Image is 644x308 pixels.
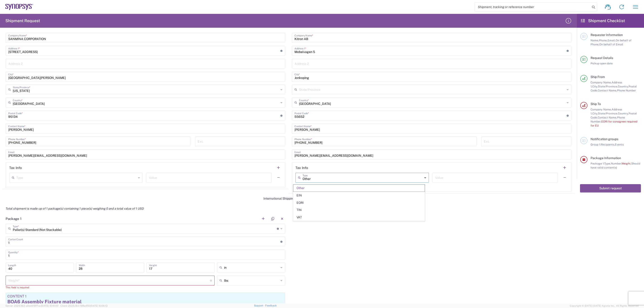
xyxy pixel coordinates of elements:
[295,166,308,170] h2: Tax Info
[599,39,608,42] span: Phone,
[591,56,613,60] span: Request Details
[591,75,605,79] span: Ship From
[598,85,618,88] span: State/Province,
[90,304,108,307] span: [DATE] 10:06:13
[293,199,425,206] span: EORI
[591,81,612,84] span: Company Name,
[591,39,599,42] span: Name,
[293,185,425,192] span: Other
[591,120,637,127] span: EORI for consignee required for EU
[7,294,283,298] div: Content 1
[611,162,621,165] span: Number,
[295,186,568,190] div: EORI for consignee required for EU
[591,108,612,111] span: Company Name,
[591,156,621,160] span: Package Information
[293,207,425,213] span: TIN
[592,112,598,115] span: City,
[9,166,22,170] h2: Tax Info
[591,162,604,165] span: Package 1:
[618,85,629,88] span: Country,
[604,162,611,165] span: Type,
[591,33,623,37] span: Requester Information
[599,43,623,46] span: On behalf of Email
[591,137,618,141] span: Notification groups
[591,143,601,146] span: Group 1:
[617,89,636,92] span: Phone Number
[265,304,277,307] a: Feedback
[293,214,425,221] span: VAT
[615,143,624,146] span: Events
[2,196,575,200] div: International Shipping Guidelines
[598,116,617,119] span: Contact Name,
[254,304,265,307] a: Support
[7,298,283,305] div: BOA6 Assembly Fixture material
[6,217,21,221] h2: Package 1
[601,143,615,146] span: Recipients,
[580,184,641,192] button: Submit request
[621,162,631,165] span: Weight,
[570,304,639,308] span: Copyright © [DATE]-[DATE] Agistix Inc., All Rights Reserved
[41,304,58,307] span: [DATE] 10:10:00
[475,3,590,11] input: Shipment, tracking or reference number
[5,18,40,23] h2: Shipment Request
[598,112,618,115] span: State/Province,
[2,207,147,210] em: Total shipment is made up of 1 package(s) containing 1 piece(s) weighing 0 and a total value of 1...
[618,112,629,115] span: Country,
[293,192,425,199] span: EIN
[5,304,58,307] span: Server: 2025.18.0-a0edd1917ac
[6,285,215,289] div: This field is required
[592,85,598,88] span: City,
[591,62,613,65] span: Pickup open date
[598,89,617,92] span: Contact Name,
[581,18,625,23] h2: Shipment Checklist
[60,304,108,307] span: Client: 2025.18.0-198a450
[608,39,616,42] span: Email,
[591,102,601,106] span: Ship To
